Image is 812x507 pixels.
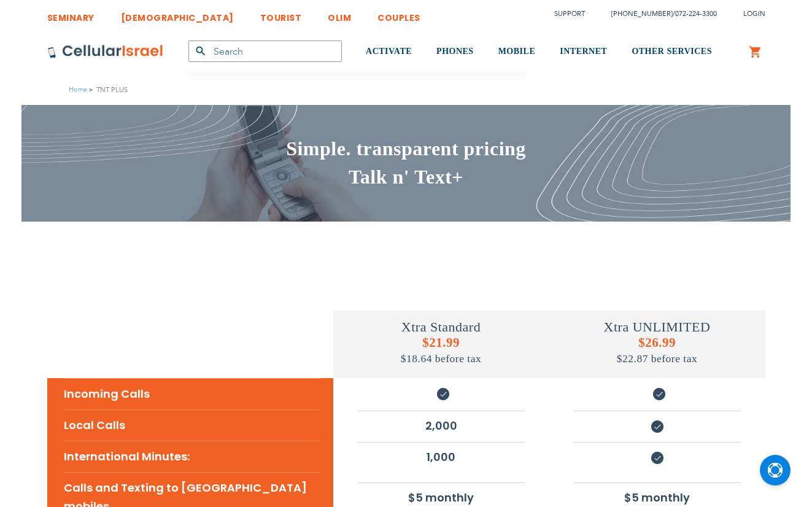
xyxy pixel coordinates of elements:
[436,47,474,56] span: PHONES
[47,163,765,192] h2: Talk n' Text+
[47,3,95,26] a: SEMINARY
[743,9,765,18] span: Login
[188,41,342,62] input: Search
[366,47,412,56] span: ACTIVATE
[64,378,321,409] li: Incoming Calls
[328,3,351,26] a: OLIM
[260,3,302,26] a: TOURIST
[121,3,234,26] a: [DEMOGRAPHIC_DATA]
[632,29,712,75] a: OTHER SERVICES
[632,47,712,56] span: OTHER SERVICES
[64,441,321,472] li: International Minutes:
[498,47,536,56] span: MOBILE
[358,442,525,471] li: 1,000
[377,3,420,26] a: COUPLES
[47,44,164,59] img: Cellular Israel Logo
[549,319,765,335] h4: Xtra UNLIMITED
[96,84,128,96] strong: TNT PLUS
[333,335,549,366] h5: $21.99
[69,85,87,94] a: Home
[617,352,697,365] span: $22.87 before tax
[436,29,474,75] a: PHONES
[498,29,536,75] a: MOBILE
[554,9,585,18] a: Support
[611,9,673,18] a: [PHONE_NUMBER]
[675,9,717,18] a: 072-224-3300
[599,5,717,23] li: /
[358,411,525,440] li: 2,000
[560,29,607,75] a: INTERNET
[47,135,765,163] h2: Simple. transparent pricing
[401,352,481,365] span: $18.64 before tax
[333,319,549,335] h4: Xtra Standard
[366,29,412,75] a: ACTIVATE
[549,335,765,366] h5: $26.99
[560,47,607,56] span: INTERNET
[64,409,321,441] li: Local Calls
